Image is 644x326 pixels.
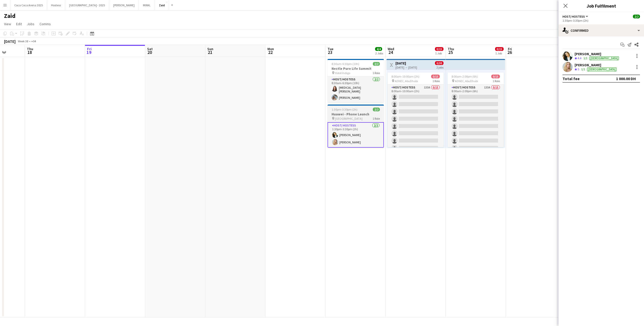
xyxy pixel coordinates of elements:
[375,51,383,55] div: 2 Jobs
[37,21,53,27] a: Comms
[578,56,581,60] span: 4.4
[17,39,29,43] span: Week 38
[31,39,36,43] div: +04
[4,22,11,26] span: View
[562,76,580,81] div: Total fee
[448,47,454,51] span: Thu
[387,49,394,55] span: 24
[507,49,512,55] span: 26
[47,0,65,10] button: Hostess
[4,39,16,44] div: [DATE]
[373,62,380,66] span: 2/2
[436,65,444,69] div: 2 jobs
[328,105,384,148] app-job-card: 1:30pm-3:30pm (2h)2/2Huawei - Phone Launch [GEOGRAPHIC_DATA]1 RoleHost/ Hostess2/21:30pm-3:30pm (...
[65,0,109,10] button: [GEOGRAPHIC_DATA] - 2025
[435,51,443,55] div: 1 Job
[109,0,139,10] button: [PERSON_NAME]
[587,68,617,71] div: [DEMOGRAPHIC_DATA]
[327,49,333,55] span: 23
[455,79,478,83] span: ADNEC, AbuDhabi
[508,47,512,51] span: Fri
[575,52,620,56] div: [PERSON_NAME]
[147,47,153,51] span: Sat
[575,63,618,67] div: [PERSON_NAME]
[387,85,444,204] app-card-role: Host/ Hostess133A0/158:00am-10:00am (2h)
[375,47,382,51] span: 4/4
[86,49,92,55] span: 19
[633,15,640,18] span: 2/2
[495,51,503,55] div: 1 Job
[391,75,419,78] span: 8:00am-10:00am (2h)
[328,122,384,148] app-card-role: Host/ Hostess2/21:30pm-3:30pm (2h)[PERSON_NAME][PERSON_NAME]
[493,79,500,83] span: 1 Role
[435,61,444,65] span: 0/30
[447,49,454,55] span: 25
[431,75,440,78] span: 0/15
[435,47,444,51] span: 0/15
[558,24,644,37] div: Confirmed
[448,73,504,147] app-job-card: 8:00am-2:00pm (6h)0/15 ADNEC, AbuDhabi1 RoleHost/ Hostess133A0/158:00am-2:00pm (6h)
[581,67,585,71] app-skills-label: 1/1
[207,49,213,55] span: 21
[616,76,636,81] div: 1 000.00 DH
[328,66,384,71] h3: Nestle Pure Life Summit
[373,71,380,75] span: 1 Role
[373,117,380,120] span: 1 Role
[432,79,440,83] span: 1 Role
[448,85,504,204] app-card-role: Host/ Hostess133A0/158:00am-2:00pm (6h)
[139,0,155,10] button: MIRAL
[558,3,644,9] h3: Job Fulfilment
[562,19,640,22] div: 1:30pm-3:30pm (2h)
[25,21,36,27] a: Jobs
[589,56,619,60] div: [DEMOGRAPHIC_DATA]
[328,112,384,116] h3: Huawei - Phone Launch
[2,21,13,27] a: View
[155,0,169,10] button: Zaid
[16,22,22,26] span: Edit
[332,62,359,66] span: 8:30am-6:30pm (10h)
[491,75,500,78] span: 0/15
[335,71,350,75] span: Hotel Indigo
[207,47,213,51] span: Sun
[395,66,417,69] div: [DATE] → [DATE]
[388,47,394,51] span: Wed
[267,47,274,51] span: Mon
[562,15,589,18] button: Host/ Hostess
[27,47,33,51] span: Thu
[267,49,274,55] span: 22
[495,47,504,51] span: 0/15
[373,108,380,111] span: 2/2
[328,77,384,103] app-card-role: Host/ Hostess2/28:30am-6:30pm (10h)[MEDICAL_DATA][PERSON_NAME][PERSON_NAME]
[146,49,153,55] span: 20
[4,12,16,20] h1: Zaid
[583,56,587,60] app-skills-label: 1/1
[332,108,357,111] span: 1:30pm-3:30pm (2h)
[335,117,363,120] span: [GEOGRAPHIC_DATA]
[328,59,384,103] app-job-card: 8:30am-6:30pm (10h)2/2Nestle Pure Life Summit Hotel Indigo1 RoleHost/ Hostess2/28:30am-6:30pm (10...
[39,22,51,26] span: Comms
[26,49,33,55] span: 18
[328,47,333,51] span: Tue
[27,22,34,26] span: Jobs
[14,21,24,27] a: Edit
[452,75,478,78] span: 8:00am-2:00pm (6h)
[387,73,444,147] app-job-card: 8:00am-10:00am (2h)0/15 ADNEC, AbuDhabi1 RoleHost/ Hostess133A0/158:00am-10:00am (2h)
[395,61,417,66] h3: [DATE]
[87,47,92,51] span: Fri
[395,79,418,83] span: ADNEC, AbuDhabi
[578,67,579,71] span: 5
[562,15,585,18] span: Host/ Hostess
[10,0,47,10] button: Coca Coca Arena 2025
